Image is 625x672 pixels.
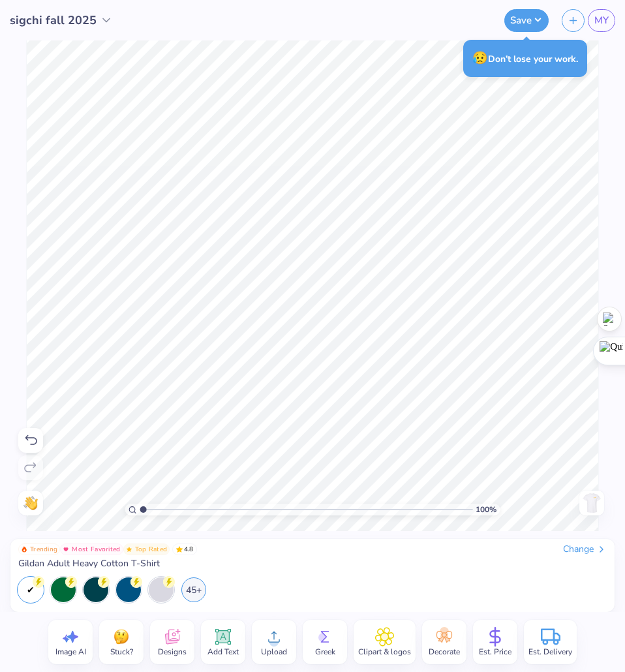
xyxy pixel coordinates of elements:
[261,647,287,657] span: Upload
[472,50,488,67] span: 😥
[476,504,496,515] span: 100 %
[110,647,133,657] span: Stuck?
[10,12,97,29] span: sigchi fall 2025
[207,647,239,657] span: Add Text
[30,546,57,553] span: Trending
[581,493,602,513] img: Front
[463,40,587,77] div: Don’t lose your work.
[126,546,132,553] img: Top Rated sort
[112,627,131,647] img: Stuck?
[18,558,160,570] span: Gildan Adult Heavy Cotton T-Shirt
[135,546,168,553] span: Top Rated
[55,647,86,657] span: Image AI
[181,577,206,602] div: 45+
[315,647,335,657] span: Greek
[594,13,609,28] span: MY
[563,543,607,555] div: Change
[72,546,120,553] span: Most Favorited
[358,647,411,657] span: Clipart & logos
[528,647,572,657] span: Est. Delivery
[588,9,615,32] a: MY
[123,543,170,555] button: Badge Button
[21,546,27,553] img: Trending sort
[18,543,60,555] button: Badge Button
[479,647,511,657] span: Est. Price
[63,546,69,553] img: Most Favorited sort
[158,647,187,657] span: Designs
[172,543,197,555] span: 4.8
[429,647,460,657] span: Decorate
[60,543,123,555] button: Badge Button
[504,9,549,32] button: Save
